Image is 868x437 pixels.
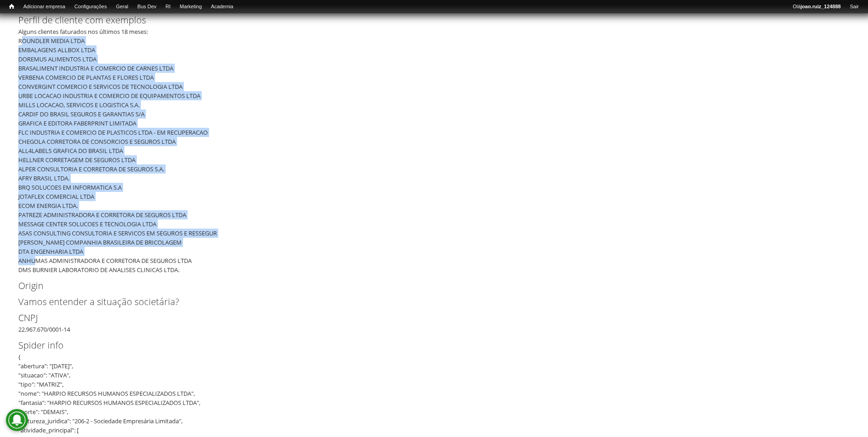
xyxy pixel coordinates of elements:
[111,2,133,11] a: Geral
[18,311,835,325] label: CNPJ
[18,339,835,352] label: Spider info
[175,2,206,11] a: Marketing
[206,2,238,11] a: Academia
[18,311,850,334] div: 22.967.670/0001-14
[161,2,175,11] a: RI
[18,13,835,27] label: Perfil de cliente com exemplos
[18,297,850,306] h2: Vamos entender a situação societária?
[19,2,70,11] a: Adicionar empresa
[5,2,19,11] a: Início
[845,2,863,11] a: Sair
[9,3,14,10] span: Início
[18,279,835,293] label: Origin
[788,2,845,11] a: Olájoao.ruiz_124888
[70,2,112,11] a: Configurações
[801,4,841,9] strong: joao.ruiz_124888
[133,2,161,11] a: Bus Dev
[18,27,844,274] div: Alguns clientes faturados nos últimos 18 meses: ROUNDLER MEDIA LTDA EMBALAGENS ALLBOX LTDA DOREMU...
